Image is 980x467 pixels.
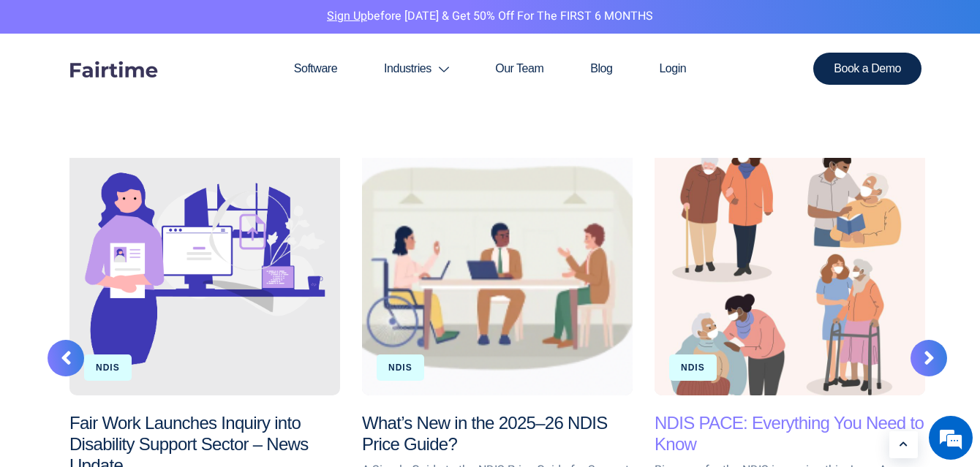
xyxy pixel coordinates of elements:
a: Industries [361,34,472,104]
p: before [DATE] & Get 50% Off for the FIRST 6 MONTHS [11,7,969,26]
a: Learn More [889,431,918,458]
div: Chat with us now [76,82,246,101]
a: NDIS [388,362,412,373]
a: NDIS [96,362,120,373]
a: Our Team [472,34,567,104]
a: Login [636,34,709,104]
a: Blog [567,34,636,104]
span: We're online! [85,140,202,288]
a: NDIS [681,362,705,373]
a: Sign Up [327,7,367,25]
a: What’s New in the 2025–26 NDIS Price Guide? [362,143,633,395]
span: Book a Demo [834,63,901,75]
a: What’s New in the 2025–26 NDIS Price Guide? [362,413,607,454]
textarea: Type your message and hit 'Enter' [7,311,279,362]
div: Minimize live chat window [240,7,275,42]
a: NDIS PACE: Everything You Need to Know [655,143,925,395]
a: NDIS PACE: Everything You Need to Know [655,413,924,454]
a: Book a Demo [813,53,921,85]
a: Software [271,34,361,104]
a: Fair Work Launches Inquiry into Disability Support Sector – News Update [69,143,340,395]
